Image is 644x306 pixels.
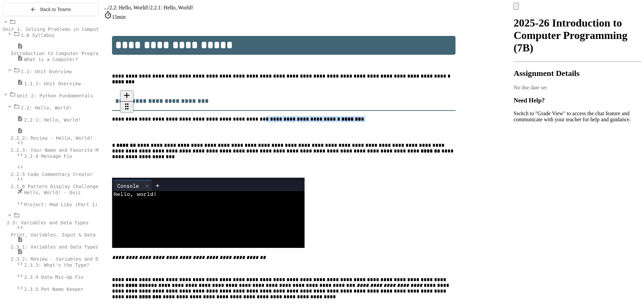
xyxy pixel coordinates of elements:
span: 2.2.1: Hello, World! [24,117,81,123]
span: 2.2.3: Your Name and Favorite Movie [11,147,110,153]
span: Unit 2: Python Fundamentals [17,93,93,98]
span: 2.3.5 Pet Name Keeper [24,287,84,292]
span: 2.3.1: Variables and Data Types [11,244,98,250]
span: 2.2.1: Hello, World! [150,5,193,10]
span: 1.1.1: Unit Overview [24,81,81,86]
span: Unit 1: Solving Problems in Computer Science [3,27,127,32]
span: 1.0 Syllabus [21,33,55,38]
h1: 2025-26 Introduction to Computer Programming (7B) [514,17,641,54]
div: No due date set [514,85,641,91]
span: 15 [112,14,117,20]
p: Switch to "Grade View" to access the chat feature and communicate with your teacher for help and ... [514,111,641,123]
span: 2.3.2: Review - Variables and Data Types [11,256,124,262]
span: 2.3.4 Data Mix-Up Fix [24,274,84,280]
span: 2.2.6 Pattern Display Challenge [11,184,98,189]
span: Introduction to Computer Programming Syllabus [11,51,138,56]
span: 2.2.4 Message Fix [24,154,72,159]
div: My Account [514,3,641,10]
span: / [108,5,109,10]
span: Project: Mad Libs (Part 1) [24,202,98,207]
span: / [149,5,150,10]
span: Hello, World! - Quiz [24,190,81,195]
h3: Need Help? [514,97,641,104]
span: 2.2: Hello, World! [109,5,149,10]
span: Back to Teams [40,7,71,12]
span: 1.1: Unit Overview [21,69,72,74]
span: 2.3.3: What's the Type? [24,262,89,268]
span: Print, Variables, Input & Data Types Review [11,232,132,237]
button: Back to Teams [3,3,99,16]
span: 2.2.5 Code Commentary Creator [11,172,93,177]
span: min [117,14,126,20]
span: What is a Computer? [24,57,78,62]
h2: Assignment Details [514,69,641,78]
span: ... [104,5,108,10]
span: 2.2: Hello, World! [21,105,72,111]
span: 2.3: Variables and Data Types [7,220,89,225]
span: 2.2.2: Review - Hello, World! [11,135,93,141]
